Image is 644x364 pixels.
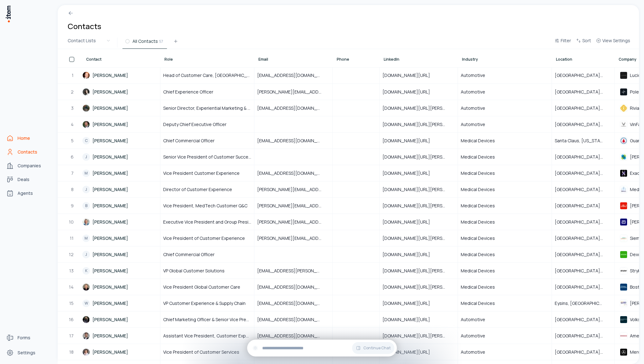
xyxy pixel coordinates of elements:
[555,235,611,241] span: [GEOGRAPHIC_DATA], [US_STATE], [GEOGRAPHIC_DATA]
[82,68,160,83] a: [PERSON_NAME]
[555,105,611,111] span: [GEOGRAPHIC_DATA], [US_STATE], [GEOGRAPHIC_DATA]
[620,332,627,340] img: American Honda Motor Company
[380,49,458,67] th: LinkedIn
[382,186,455,193] span: [DOMAIN_NAME][URL][PERSON_NAME]
[257,89,330,95] span: [PERSON_NAME][EMAIL_ADDRESS][PERSON_NAME][DOMAIN_NAME]
[82,104,90,112] img: Tony Caravano
[4,331,51,344] a: Forms
[71,105,74,111] span: 3
[382,72,438,78] span: [DOMAIN_NAME][URL]
[68,21,101,31] h1: Contacts
[620,348,627,356] img: Mercedes-Benz AG
[82,332,90,340] img: Sage Marie
[620,137,627,144] img: Guardant Health
[163,154,251,160] span: Senior Vice President of Customer Success
[69,349,74,355] span: 18
[82,121,90,128] img: Craig Westbrook
[461,138,495,144] span: Medical Devices
[163,121,226,128] span: Deputy Chief Executive Officer
[254,49,333,67] th: Email
[620,186,627,193] img: Medtronic
[257,138,330,144] span: [EMAIL_ADDRESS][DOMAIN_NAME]
[458,49,552,67] th: Industry
[132,38,158,44] span: All Contacts
[556,57,572,62] span: Location
[461,235,495,241] span: Medical Devices
[82,328,160,343] a: [PERSON_NAME]
[555,349,611,355] span: [GEOGRAPHIC_DATA], [US_STATE], [GEOGRAPHIC_DATA]
[620,267,627,275] img: Stryker
[352,342,394,354] button: Continue Chat
[461,203,495,209] span: Medical Devices
[18,149,37,155] span: Contacts
[620,235,627,242] img: Siemens Healthineers
[163,170,240,176] span: Vice President Customer Experience
[555,154,611,160] span: [GEOGRAPHIC_DATA], [US_STATE], [GEOGRAPHIC_DATA]
[461,300,495,306] span: Medical Devices
[82,182,160,197] a: J[PERSON_NAME]
[461,316,485,323] span: Automotive
[82,149,160,164] a: J[PERSON_NAME]
[163,300,246,306] span: VP Customer Experience & Supply Chain
[382,219,438,225] span: [DOMAIN_NAME][URL]
[82,218,90,226] img: Lisa Earnhardt
[552,49,615,67] th: Location
[163,268,225,274] span: VP Global Customer Solutions
[555,333,611,339] span: [GEOGRAPHIC_DATA], [US_STATE], [GEOGRAPHIC_DATA]
[257,203,330,209] span: [PERSON_NAME][EMAIL_ADDRESS][PERSON_NAME][DOMAIN_NAME]
[382,121,455,128] span: [DOMAIN_NAME][URL][PERSON_NAME]
[382,316,438,323] span: [DOMAIN_NAME][URL]
[5,5,11,23] img: Item Brain Logo
[82,202,90,210] div: B
[163,235,245,241] span: Vice President of Customer Experience
[82,165,160,181] a: M[PERSON_NAME]
[382,235,455,241] span: [DOMAIN_NAME][URL][PERSON_NAME]
[18,176,29,183] span: Deals
[163,316,251,323] span: Chief Marketing Officer & Senior Vice President, Customer Experience
[82,279,160,295] a: [PERSON_NAME]
[71,121,74,128] span: 4
[555,251,611,258] span: [GEOGRAPHIC_DATA], [US_STATE], [GEOGRAPHIC_DATA]
[382,300,438,306] span: [DOMAIN_NAME][URL]
[620,283,627,291] img: Boston Scientific
[71,186,74,193] span: 8
[159,38,163,44] span: 57
[461,186,495,193] span: Medical Devices
[82,84,160,99] a: [PERSON_NAME]
[555,138,611,144] span: Santa Claus, [US_STATE], [GEOGRAPHIC_DATA]
[82,348,90,356] img: Nicolette Lambrechts
[363,346,391,351] span: Continue Chat
[257,170,330,176] span: [EMAIL_ADDRESS][DOMAIN_NAME]
[69,300,74,306] span: 15
[18,190,33,196] span: Agents
[258,57,268,62] span: Email
[555,121,611,128] span: [GEOGRAPHIC_DATA], [US_STATE], [GEOGRAPHIC_DATA]
[82,169,90,177] div: M
[163,284,240,290] span: Vice President Global Customer Care
[163,89,213,95] span: Chief Experience Officer
[82,344,160,360] a: [PERSON_NAME]
[630,105,642,111] span: Rivian
[582,38,591,44] span: Sort
[86,57,101,62] span: Contact
[70,235,74,241] span: 11
[594,37,633,48] button: View Settings
[620,316,627,323] img: Volkswagen Group
[163,72,251,78] span: Head of Customer Care, [GEOGRAPHIC_DATA]
[555,186,611,193] span: [GEOGRAPHIC_DATA], [US_STATE], [GEOGRAPHIC_DATA]
[382,333,455,339] span: [DOMAIN_NAME][URL][PERSON_NAME]
[82,214,160,230] a: [PERSON_NAME]
[257,72,330,78] span: [EMAIL_ADDRESS][DOMAIN_NAME]
[382,138,438,144] span: [DOMAIN_NAME][URL]
[555,170,611,176] span: [GEOGRAPHIC_DATA], [US_STATE], [GEOGRAPHIC_DATA]
[4,159,51,172] a: Companies
[382,105,455,111] span: [DOMAIN_NAME][URL][PERSON_NAME]
[555,203,608,209] span: [GEOGRAPHIC_DATA]
[82,137,90,144] div: C
[4,346,51,359] a: Settings
[69,219,74,225] span: 10
[257,186,330,193] span: [PERSON_NAME][EMAIL_ADDRESS][PERSON_NAME][DOMAIN_NAME]
[71,170,74,176] span: 7
[71,89,74,95] span: 2
[82,300,90,307] div: W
